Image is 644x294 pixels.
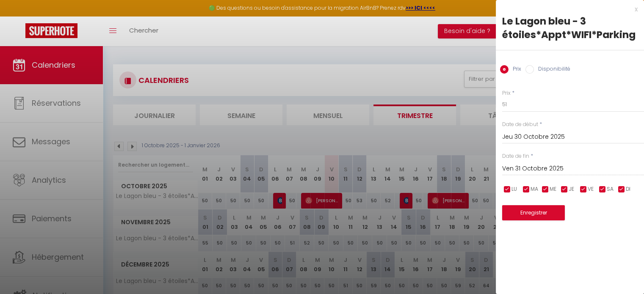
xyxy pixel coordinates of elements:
[534,65,570,74] label: Disponibilité
[502,205,565,220] button: Enregistrer
[511,185,517,193] span: LU
[502,89,511,97] label: Prix
[569,185,574,193] span: JE
[509,65,521,74] label: Prix
[502,152,529,160] label: Date de fin
[502,14,638,41] div: Le Lagon bleu - 3 étoiles*Appt*WIFI*Parking
[502,121,538,129] label: Date de début
[607,185,614,193] span: SA
[550,185,556,193] span: ME
[626,185,630,193] span: DI
[496,4,638,14] div: x
[588,185,594,193] span: VE
[531,185,538,193] span: MA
